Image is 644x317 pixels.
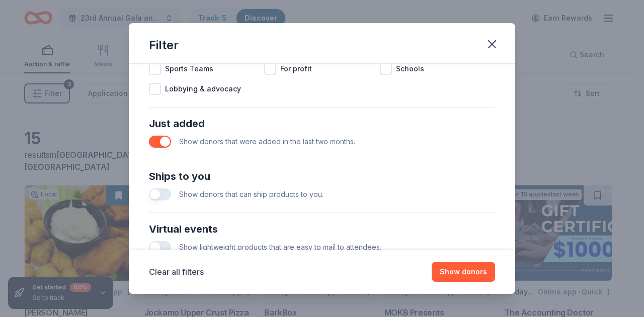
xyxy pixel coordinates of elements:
[149,221,495,237] div: Virtual events
[149,168,495,184] div: Ships to you
[432,262,495,282] button: Show donors
[165,63,213,75] span: Sports Teams
[179,137,355,146] span: Show donors that were added in the last two months.
[149,37,179,53] div: Filter
[396,63,424,75] span: Schools
[280,63,312,75] span: For profit
[149,116,495,132] div: Just added
[165,83,241,95] span: Lobbying & advocacy
[149,266,204,278] button: Clear all filters
[179,243,381,251] span: Show lightweight products that are easy to mail to attendees.
[179,190,324,198] span: Show donors that can ship products to you.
